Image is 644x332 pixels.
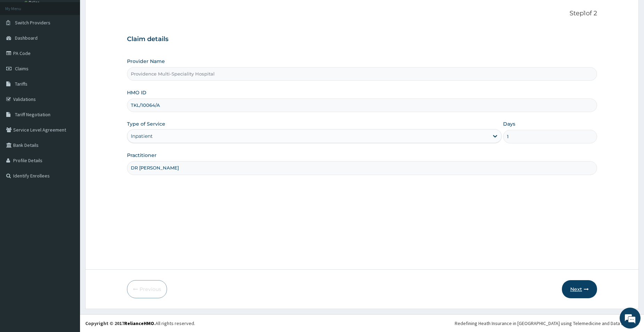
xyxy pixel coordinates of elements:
[562,280,597,298] button: Next
[15,65,29,72] span: Claims
[127,280,167,298] button: Previous
[80,314,644,332] footer: All rights reserved.
[127,10,597,17] p: Step 1 of 2
[127,89,146,96] label: HMO ID
[15,81,27,87] span: Tariffs
[127,58,165,65] label: Provider Name
[3,190,133,214] textarea: Type your message and hit 'Enter'
[15,19,50,26] span: Switch Providers
[127,35,597,43] h3: Claim details
[455,320,639,327] div: Redefining Heath Insurance in [GEOGRAPHIC_DATA] using Telemedicine and Data Science!
[131,133,153,140] div: Inpatient
[114,3,131,20] div: Minimize live chat window
[15,111,50,118] span: Tariff Negotiation
[13,35,28,52] img: d_794563401_company_1708531726252_794563401
[127,120,165,127] label: Type of Service
[85,320,156,326] strong: Copyright © 2017 .
[124,320,154,326] a: RelianceHMO
[127,161,597,175] input: Enter Name
[127,98,597,112] input: Enter HMO ID
[127,152,157,159] label: Practitioner
[36,39,117,48] div: Chat with us now
[15,35,38,41] span: Dashboard
[503,120,515,127] label: Days
[40,88,96,158] span: We're online!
